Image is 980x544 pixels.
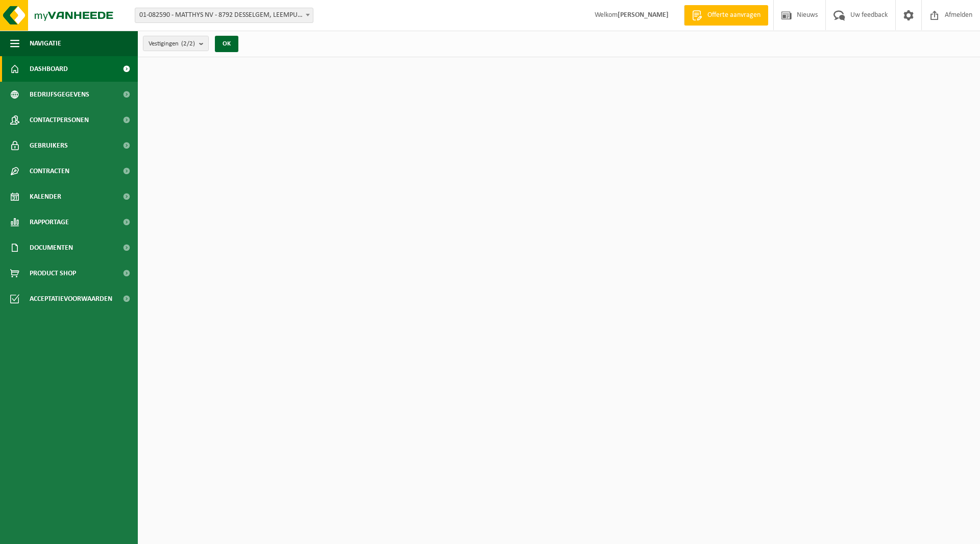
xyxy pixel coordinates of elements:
[30,261,76,286] span: Product Shop
[684,5,768,26] a: Offerte aanvragen
[30,82,89,107] span: Bedrijfsgegevens
[30,158,69,184] span: Contracten
[143,36,209,51] button: Vestigingen(2/2)
[30,286,112,312] span: Acceptatievoorwaarden
[30,184,61,209] span: Kalender
[215,36,238,52] button: OK
[149,36,195,52] span: Vestigingen
[618,11,669,19] strong: [PERSON_NAME]
[135,8,313,23] span: 01-082590 - MATTHYS NV - 8792 DESSELGEM, LEEMPUTSTRAAT 75
[30,133,68,158] span: Gebruikers
[135,8,313,22] span: 01-082590 - MATTHYS NV - 8792 DESSELGEM, LEEMPUTSTRAAT 75
[30,235,73,261] span: Documenten
[30,107,89,133] span: Contactpersonen
[30,56,68,82] span: Dashboard
[30,31,61,56] span: Navigatie
[705,10,763,20] span: Offerte aanvragen
[181,40,195,47] count: (2/2)
[30,209,69,235] span: Rapportage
